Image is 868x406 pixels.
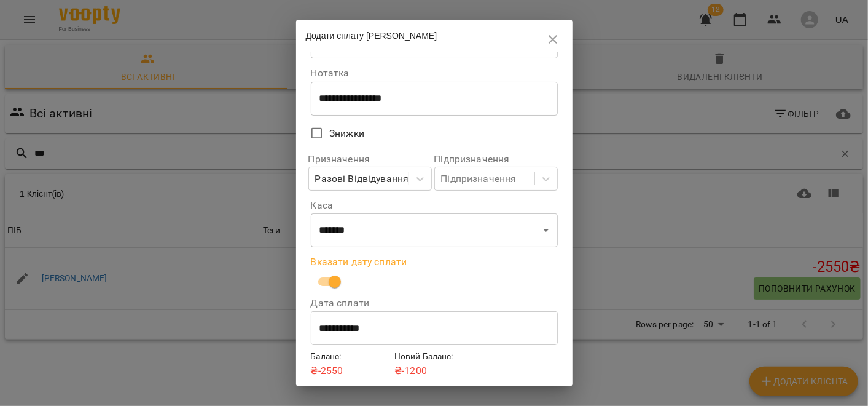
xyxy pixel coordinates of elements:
label: Нотатка [311,68,558,78]
label: Вказати дату сплати [311,257,558,267]
label: Дата сплати [311,298,558,308]
p: ₴ -1200 [394,364,474,378]
h6: Новий Баланс : [394,350,474,364]
label: Каса [311,201,558,210]
label: Призначення [308,154,432,164]
div: Разові Відвідування [315,172,409,186]
h6: Баланс : [311,350,390,364]
p: ₴ -2550 [311,364,390,378]
label: Підпризначення [434,154,558,164]
div: Підпризначення [441,172,517,186]
span: Знижки [329,126,364,141]
span: Додати сплату [PERSON_NAME] [306,31,437,41]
